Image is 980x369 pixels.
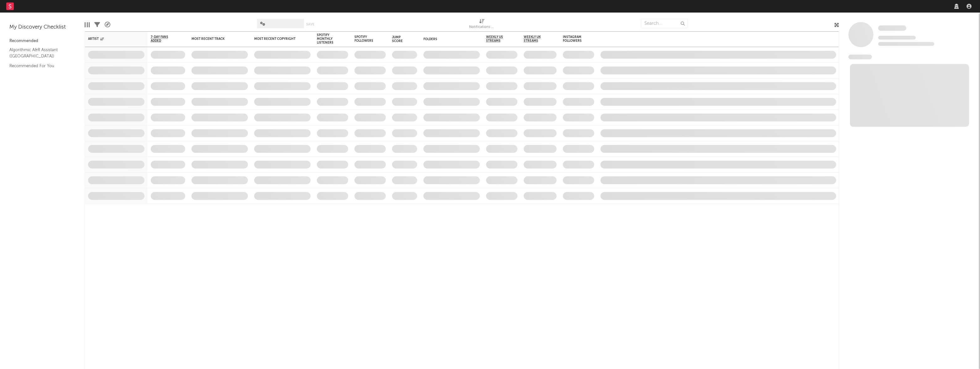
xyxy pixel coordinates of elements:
div: Folders [423,37,470,41]
div: Instagram Followers [563,35,585,43]
div: Artist [88,37,135,41]
div: Filters [94,16,100,34]
div: Notifications (Artist) [469,16,494,34]
div: Most Recent Track [191,37,238,41]
span: Weekly US Streams [486,35,508,43]
a: Algorithmic A&R Assistant ([GEOGRAPHIC_DATA]) [9,46,69,59]
div: Recommended [9,37,75,45]
a: Recommended For You [9,62,69,69]
a: Some Artist [878,25,906,31]
div: My Discovery Checklist [9,24,75,31]
div: Spotify Followers [354,35,376,43]
input: Search... [641,19,688,28]
span: 0 fans last week [878,42,934,46]
div: Spotify Monthly Listeners [317,33,339,45]
div: Jump Score [392,35,408,43]
div: Edit Columns [85,16,90,34]
div: Most Recent Copyright [254,37,301,41]
button: Save [306,23,314,26]
span: Tracking Since: [DATE] [878,36,916,40]
span: Weekly UK Streams [524,35,547,43]
span: Some Artist [878,25,906,31]
span: 7-Day Fans Added [151,35,176,43]
span: News Feed [848,55,872,59]
div: Notifications (Artist) [469,24,494,31]
div: A&R Pipeline [105,16,110,34]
